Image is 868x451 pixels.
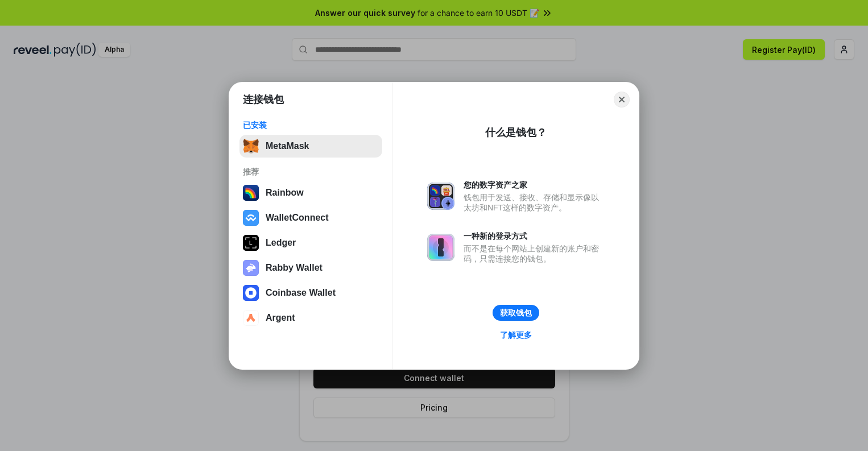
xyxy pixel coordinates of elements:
div: 一种新的登录方式 [464,231,605,241]
img: svg+xml,%3Csvg%20width%3D%22120%22%20height%3D%22120%22%20viewBox%3D%220%200%20120%20120%22%20fil... [243,185,259,201]
img: svg+xml,%3Csvg%20width%3D%2228%22%20height%3D%2228%22%20viewBox%3D%220%200%2028%2028%22%20fill%3D... [243,210,259,226]
div: 了解更多 [500,330,532,340]
div: WalletConnect [266,213,329,223]
button: Ledger [239,231,382,254]
button: Rainbow [239,181,382,204]
div: 什么是钱包？ [485,126,547,139]
button: Rabby Wallet [239,256,382,279]
button: Argent [239,307,382,329]
h1: 连接钱包 [243,93,284,106]
div: 而不是在每个网站上创建新的账户和密码，只需连接您的钱包。 [464,243,605,264]
img: svg+xml,%3Csvg%20xmlns%3D%22http%3A%2F%2Fwww.w3.org%2F2000%2Fsvg%22%20fill%3D%22none%22%20viewBox... [427,234,454,261]
img: svg+xml,%3Csvg%20xmlns%3D%22http%3A%2F%2Fwww.w3.org%2F2000%2Fsvg%22%20width%3D%2228%22%20height%3... [243,235,259,251]
button: WalletConnect [239,206,382,229]
div: 已安装 [243,120,379,130]
button: 获取钱包 [493,305,539,321]
div: MetaMask [266,141,309,151]
div: 您的数字资产之家 [464,180,605,190]
img: svg+xml,%3Csvg%20fill%3D%22none%22%20height%3D%2233%22%20viewBox%3D%220%200%2035%2033%22%20width%... [243,138,259,154]
img: svg+xml,%3Csvg%20xmlns%3D%22http%3A%2F%2Fwww.w3.org%2F2000%2Fsvg%22%20fill%3D%22none%22%20viewBox... [243,260,259,276]
div: Coinbase Wallet [266,288,336,298]
div: 获取钱包 [500,308,532,318]
img: svg+xml,%3Csvg%20width%3D%2228%22%20height%3D%2228%22%20viewBox%3D%220%200%2028%2028%22%20fill%3D... [243,310,259,326]
div: Rabby Wallet [266,263,323,273]
div: 推荐 [243,167,379,177]
img: svg+xml,%3Csvg%20width%3D%2228%22%20height%3D%2228%22%20viewBox%3D%220%200%2028%2028%22%20fill%3D... [243,285,259,301]
button: MetaMask [239,135,382,158]
button: Close [614,92,630,107]
div: Rainbow [266,188,304,198]
button: Coinbase Wallet [239,282,382,304]
div: Ledger [266,238,296,248]
div: Argent [266,313,295,323]
a: 了解更多 [493,328,539,342]
div: 钱包用于发送、接收、存储和显示像以太坊和NFT这样的数字资产。 [464,192,605,213]
img: svg+xml,%3Csvg%20xmlns%3D%22http%3A%2F%2Fwww.w3.org%2F2000%2Fsvg%22%20fill%3D%22none%22%20viewBox... [427,183,454,210]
